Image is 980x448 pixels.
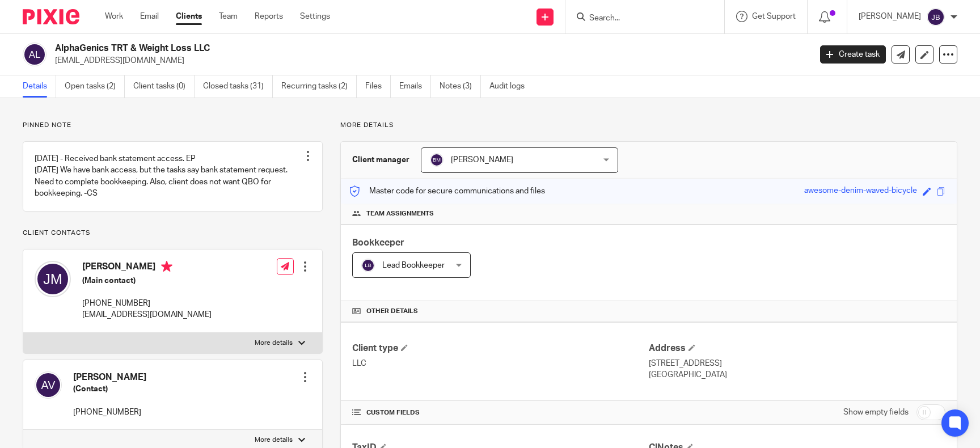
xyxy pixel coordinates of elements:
a: Audit logs [489,75,533,98]
a: Open tasks (2) [65,75,125,98]
p: [EMAIL_ADDRESS][DOMAIN_NAME] [82,309,212,320]
span: Other details [366,307,418,316]
h2: AlphaGenics TRT & Weight Loss LLC [55,43,653,54]
a: Notes (3) [440,75,481,98]
span: Get Support [752,12,796,20]
span: Bookkeeper [352,238,404,247]
h4: [PERSON_NAME] [82,261,212,275]
span: Team assignments [366,209,434,218]
p: More details [340,121,957,130]
label: Show empty fields [843,407,909,418]
img: svg%3E [430,153,443,167]
a: Details [23,75,56,98]
span: [PERSON_NAME] [451,156,513,164]
h4: Client type [352,343,649,354]
p: [GEOGRAPHIC_DATA] [649,369,945,381]
h4: CUSTOM FIELDS [352,408,649,417]
span: Lead Bookkeeper [382,261,445,269]
p: [PHONE_NUMBER] [82,298,212,309]
a: Client tasks (0) [133,75,195,98]
a: Work [105,11,123,22]
p: More details [255,339,293,348]
p: Client contacts [23,229,323,238]
div: awesome-denim-waved-bicycle [804,185,917,198]
a: Reports [255,11,283,22]
img: Pixie [23,9,79,24]
img: svg%3E [927,8,945,26]
p: Pinned note [23,121,323,130]
a: Closed tasks (31) [203,75,273,98]
p: [STREET_ADDRESS] [649,358,945,369]
p: More details [255,436,293,445]
a: Team [219,11,238,22]
a: Clients [176,11,202,22]
p: Master code for secure communications and files [349,185,545,197]
a: Files [365,75,391,98]
a: Settings [300,11,330,22]
p: LLC [352,358,649,369]
i: Primary [161,261,172,272]
h3: Client manager [352,154,409,166]
p: [EMAIL_ADDRESS][DOMAIN_NAME] [55,55,803,66]
a: Create task [820,45,886,64]
img: svg%3E [23,43,47,66]
p: [PHONE_NUMBER] [73,407,146,418]
img: svg%3E [35,371,62,399]
a: Emails [399,75,431,98]
h5: (Main contact) [82,275,212,286]
input: Search [588,14,690,24]
h5: (Contact) [73,383,146,395]
p: [PERSON_NAME] [859,11,921,22]
h4: [PERSON_NAME] [73,371,146,383]
img: svg%3E [35,261,71,297]
h4: Address [649,343,945,354]
img: svg%3E [361,259,375,272]
a: Email [140,11,159,22]
a: Recurring tasks (2) [281,75,357,98]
